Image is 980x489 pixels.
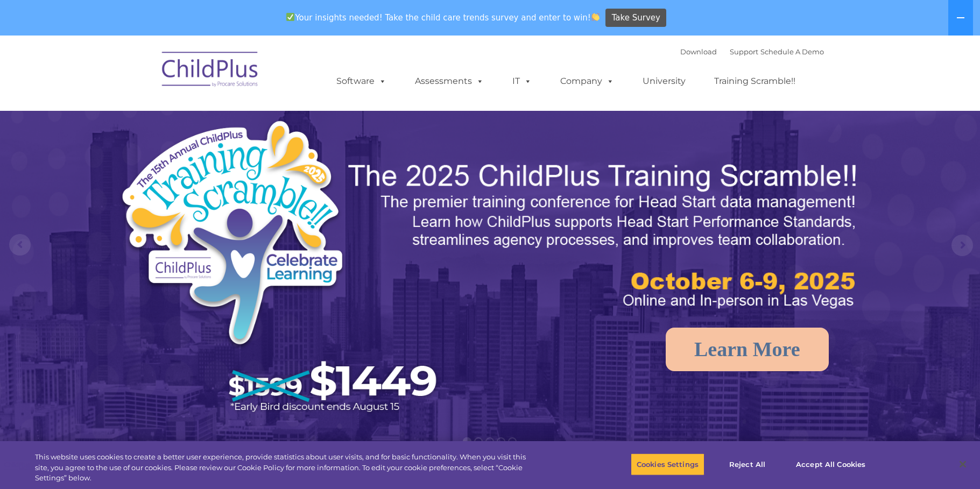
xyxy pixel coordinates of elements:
a: Learn More [666,328,829,371]
img: ChildPlus by Procare Solutions [157,44,264,98]
button: Accept All Cookies [790,453,871,476]
a: Training Scramble!! [703,70,806,92]
button: Close [951,452,975,476]
span: Phone number [150,115,195,123]
a: Take Survey [605,9,666,27]
span: Last name [150,71,182,79]
a: Company [549,70,625,92]
a: University [632,70,696,92]
a: IT [502,70,542,92]
button: Cookies Settings [631,453,704,476]
font: | [680,47,824,56]
img: 👏 [591,13,600,21]
a: Schedule A Demo [760,47,824,56]
button: Reject All [714,453,781,476]
span: Take Survey [612,9,660,27]
a: Download [680,47,717,56]
a: Support [730,47,758,56]
a: Assessments [404,70,495,92]
a: Software [326,70,397,92]
img: ✅ [286,13,294,21]
span: Your insights needed! Take the child care trends survey and enter to win! [282,7,604,28]
div: This website uses cookies to create a better user experience, provide statistics about user visit... [35,452,539,484]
